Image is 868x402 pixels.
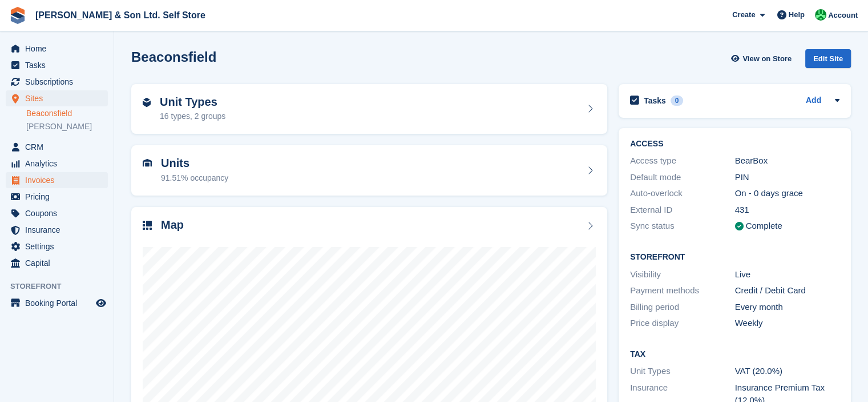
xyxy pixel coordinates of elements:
h2: ACCESS [630,140,839,149]
div: Billing period [630,301,735,314]
div: PIN [735,171,840,184]
div: 431 [735,204,840,217]
div: Complete [746,220,782,233]
h2: Storefront [630,253,839,262]
a: menu [6,90,108,106]
div: VAT (20.0%) [735,365,840,378]
a: menu [6,222,108,238]
div: On - 0 days grace [735,187,840,200]
span: Sites [25,90,94,106]
div: Payment methods [630,284,735,297]
span: Home [25,41,94,57]
div: Visibility [630,268,735,281]
div: Auto-overlock [630,187,735,200]
a: Preview store [94,296,108,310]
h2: Tasks [644,95,666,106]
div: Credit / Debit Card [735,284,840,297]
a: Units 91.51% occupancy [131,145,607,196]
a: menu [6,255,108,271]
h2: Tax [630,350,839,359]
h2: Unit Types [160,95,225,109]
a: View on Store [729,49,796,68]
img: unit-icn-7be61d7bf1b0ce9d3e12c5938cc71ed9869f7b940bace4675aadf7bd6d80202e.svg [143,159,152,167]
div: External ID [630,204,735,217]
span: Storefront [10,281,114,292]
span: Invoices [25,172,94,188]
a: Edit Site [805,49,851,73]
img: map-icn-33ee37083ee616e46c38cad1a60f524a97daa1e2b2c8c0bc3eb3415660979fc1.svg [143,221,152,230]
span: View on Store [742,53,792,65]
img: stora-icon-8386f47178a22dfd0bd8f6a31ec36ba5ce8667c1dd55bd0f319d3a0aa187defe.svg [9,7,26,24]
span: Pricing [25,189,94,205]
img: Kelly Lowe [815,9,826,21]
span: Coupons [25,205,94,221]
a: menu [6,74,108,90]
div: Unit Types [630,365,735,378]
span: Account [828,10,858,21]
span: Create [732,9,755,21]
a: menu [6,238,108,254]
div: BearBox [735,154,840,168]
span: Help [789,9,805,21]
img: unit-type-icn-2b2737a686de81e16bb02015468b77c625bbabd49415b5ef34ead5e3b44a266d.svg [143,98,151,107]
a: Add [806,94,821,108]
div: Default mode [630,171,735,184]
div: Access type [630,154,735,168]
a: Beaconsfield [26,108,108,119]
span: CRM [25,139,94,155]
a: [PERSON_NAME] & Son Ltd. Self Store [31,6,210,25]
span: Capital [25,255,94,271]
a: menu [6,189,108,205]
span: Insurance [25,222,94,238]
span: Analytics [25,156,94,172]
div: 0 [671,95,684,106]
div: Price display [630,317,735,330]
div: Live [735,268,840,281]
span: Booking Portal [25,295,94,311]
a: menu [6,172,108,188]
a: menu [6,57,108,73]
div: 16 types, 2 groups [160,110,225,122]
a: menu [6,156,108,172]
h2: Beaconsfield [131,49,216,65]
span: Settings [25,238,94,254]
span: Tasks [25,57,94,73]
span: Subscriptions [25,74,94,90]
div: Weekly [735,317,840,330]
h2: Units [161,157,228,170]
a: menu [6,205,108,221]
h2: Map [161,218,184,232]
div: Every month [735,301,840,314]
a: menu [6,41,108,57]
div: Edit Site [805,49,851,68]
a: menu [6,139,108,155]
div: 91.51% occupancy [161,172,228,184]
a: Unit Types 16 types, 2 groups [131,84,607,134]
a: menu [6,295,108,311]
div: Sync status [630,220,735,233]
a: [PERSON_NAME] [26,121,108,132]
